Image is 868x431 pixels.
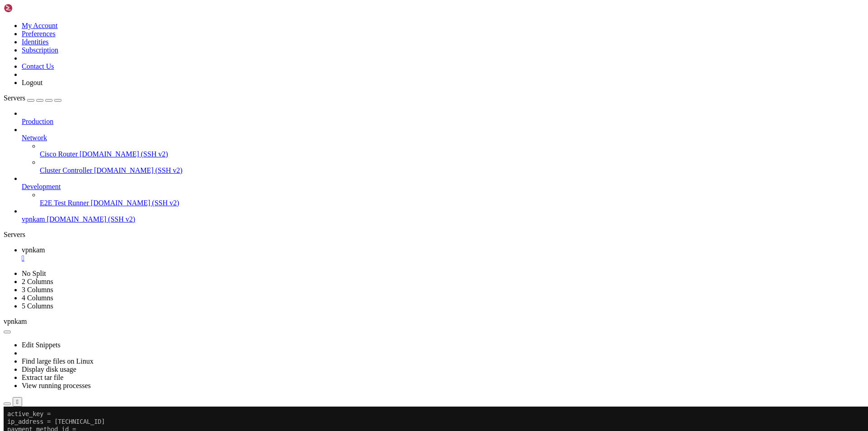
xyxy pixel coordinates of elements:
[22,183,864,191] a: Development
[22,134,47,142] span: Network
[4,350,750,357] x-row: [DATE] 10:05:57,608 - httpx - INFO - HTTP Request: POST [URL][DOMAIN_NAME] "HTTP/1.1 200 OK"
[4,119,750,127] x-row: yWQSyzQ0k0TQKNWoouZ2m0DAg3YZp2m53ENrKWW6IGTRqueDYhIX8s6YpFWbV4HyDhQR0YoozPW4XnA29d4cgmHXdY1lz27lb...
[13,397,22,407] button: 
[4,204,750,211] x-row: subscribe =
[22,246,45,254] span: vpnkam
[4,127,750,134] x-row: OCSRb2UmLwowoV1fzrK6NGJzfU1haF6v5h0YnpHx5q57vhkb62kBTuP795cD0zY_k-K4Uo5Mwqp5qVVtq5q619etJEmD9SzEG...
[4,50,750,57] x-row: last_change_time =
[22,118,53,125] span: Production
[40,150,78,158] span: Cisco Router
[22,374,63,381] a: Extract tar file
[4,65,750,73] x-row: host = [TECHNICAL_ID]
[4,11,750,19] x-row: ip_address = [TECHNICAL_ID]
[4,94,25,102] span: Servers
[40,166,92,174] span: Cluster Controller
[4,327,750,334] x-row: [DATE] 10:05:27,343 - httpx - INFO - HTTP Request: POST [URL][DOMAIN_NAME] "HTTP/1.1 200 OK"
[40,150,864,158] a: Cisco Router [DOMAIN_NAME] (SSH v2)
[4,142,750,150] x-row: iX0dFJZqy-wt500Tz5GtOWSR43X9awaLWycfOi753QYRrGcfthIRrQke7ujnj3SzsfKsLBLjknfhIHhDLS1FVWvmraqmEcQcu...
[22,22,58,29] a: My Account
[22,46,58,54] a: Subscription
[22,207,864,223] li: vpnkam [DOMAIN_NAME] (SSH v2)
[4,273,750,280] x-row: [DATE] 10:04:16,992 - httpx - INFO - HTTP Request: POST [URL][DOMAIN_NAME] "HTTP/1.1 200 OK"
[4,280,750,288] x-row: [DATE] 10:04:27,042 - httpx - INFO - HTTP Request: POST [URL][DOMAIN_NAME] "HTTP/1.1 200 OK"
[22,302,53,310] a: 5 Columns
[4,88,750,96] x-row: id = 126
[4,242,750,250] x-row: host = [TECHNICAL_ID]
[91,199,179,207] span: [DOMAIN_NAME] (SSH v2)
[4,296,750,303] x-row: [DATE] 10:04:47,141 - httpx - INFO - HTTP Request: POST [URL][DOMAIN_NAME] "HTTP/1.1 200 OK"
[4,96,750,104] x-row: user_id =
[4,288,750,296] x-row: [DATE] 10:04:37,092 - httpx - INFO - HTTP Request: POST [URL][DOMAIN_NAME] "HTTP/1.1 200 OK"
[4,219,750,227] x-row: free_period = 0
[4,227,750,234] x-row: last_change_time =
[4,317,27,325] span: vpnkam
[4,188,750,196] x-row: ip_address = [TECHNICAL_ID]
[4,134,750,142] x-row: jzgYOA9-Mxt1-Z_xlxh4PlTfO-elwcLZ9ZqIRWyei-ApvmPZVy3RJz2MxkA-YT8T8Yowe2NjgY0djI4srHCB4XtZHDlbszhBO...
[22,30,56,38] a: Preferences
[4,157,750,165] x-row: fUxONpNMlE3THB88H_wF-0YcEA
[4,265,750,273] x-row: root@25a3a1673f72:/vpnkamchatka# tail -f /var/log/vpn-bot.err.log
[22,215,864,223] a: vpnkam [DOMAIN_NAME] (SSH v2)
[4,342,750,350] x-row: [DATE] 10:05:47,540 - httpx - INFO - HTTP Request: POST [URL][DOMAIN_NAME] "HTTP/1.1 200 OK"
[22,246,864,262] a: vpnkam
[4,4,750,11] x-row: active_key =
[4,357,750,365] x-row: [DATE] 10:06:07,655 - httpx - INFO - HTTP Request: POST [URL][DOMAIN_NAME] "HTTP/1.1 200 OK"
[94,166,183,174] span: [DOMAIN_NAME] (SSH v2)
[22,294,53,302] a: 4 Columns
[40,199,89,207] span: E2E Test Runner
[4,334,750,342] x-row: [DATE] 10:05:37,492 - httpx - INFO - HTTP Request: POST [URL][DOMAIN_NAME] "HTTP/1.1 200 OK"
[4,180,750,188] x-row: active_key =
[4,211,750,219] x-row: amount =
[80,150,168,158] span: [DOMAIN_NAME] (SSH v2)
[4,303,750,311] x-row: [DATE] 10:04:57,193 - httpx - INFO - HTTP Request: POST [URL][DOMAIN_NAME] "HTTP/1.1 200 OK"
[4,73,750,81] x-row: user_link =
[22,134,864,142] a: Network
[4,234,750,242] x-row: current_code =
[22,341,61,349] a: Edit Snippets
[4,257,750,265] x-row: sqlite> .quit
[4,19,750,27] x-row: payment_method_id =
[40,142,864,158] li: Cisco Router [DOMAIN_NAME] (SSH v2)
[4,319,750,327] x-row: [DATE] 10:05:17,292 - httpx - INFO - HTTP Request: POST [URL][DOMAIN_NAME] "HTTP/1.1 200 OK"
[22,270,46,277] a: No Split
[4,57,750,65] x-row: current_code =
[4,111,750,119] x-row: key = vpn://AAAIDnjanVVbctowFP3PKjxMP9pparDkB85MPsizkPIYXEjauMMotgiujWxsGYekWUG7h26xS6gexJgZ9yMFZ...
[4,250,750,257] x-row: user_link =
[4,27,750,34] x-row: subscribe =
[4,365,7,373] div: (0, 47)
[40,166,864,175] a: Cluster Controller [DOMAIN_NAME] (SSH v2)
[22,382,91,389] a: View running processes
[4,150,750,157] x-row: 5yucbr_Drxqk9hJ8OySujOVFy1OeV50nYCmiGRcxV7nmMZcm_tJY0_4vB-3uwW5Gi0JfgzQB37plbLnA3kyyVvTx3OUR_T0X2...
[22,254,864,262] a: 
[40,191,864,207] li: E2E Test Runner [DOMAIN_NAME] (SSH v2)
[22,278,53,285] a: 2 Columns
[4,165,750,173] x-row: start_time_key =
[22,183,61,190] span: Development
[16,398,19,405] div: 
[4,311,750,319] x-row: [DATE] 10:05:07,245 - httpx - INFO - HTTP Request: POST [URL][DOMAIN_NAME] "HTTP/1.1 200 OK"
[22,38,49,46] a: Identities
[22,62,54,70] a: Contact Us
[4,196,750,204] x-row: payment_method_id =
[22,365,76,373] a: Display disk usage
[4,231,864,239] div: Servers
[47,215,136,223] span: [DOMAIN_NAME] (SSH v2)
[22,286,53,294] a: 3 Columns
[40,158,864,175] li: Cluster Controller [DOMAIN_NAME] (SSH v2)
[22,79,42,86] a: Logout
[4,42,750,50] x-row: free_period = 0
[40,199,864,207] a: E2E Test Runner [DOMAIN_NAME] (SSH v2)
[22,126,864,175] li: Network
[4,34,750,42] x-row: amount =
[22,118,864,126] a: Production
[22,175,864,207] li: Development
[4,94,61,102] a: Servers
[22,109,864,126] li: Production
[22,215,45,223] span: vpnkam
[4,104,750,111] x-row: client_name = client0023
[4,173,750,180] x-row: expiration_time =
[4,4,56,13] img: Shellngn
[22,357,94,365] a: Find large files on Linux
